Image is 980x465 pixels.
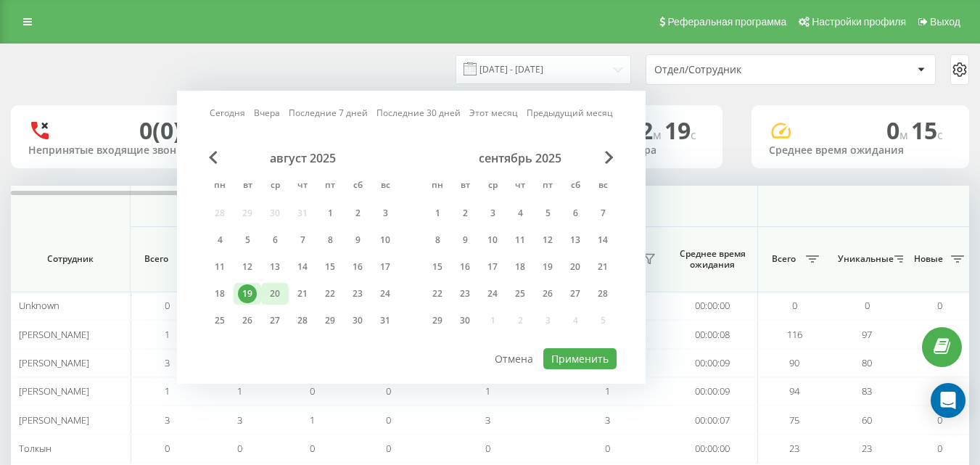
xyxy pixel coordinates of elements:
[605,151,614,164] span: Next Month
[537,176,559,197] abbr: пятница
[789,413,799,427] span: 75
[667,349,758,377] td: 00:00:09
[424,229,451,251] div: пн 8 сент. 2025 г.
[886,115,911,146] span: 0
[667,320,758,348] td: 00:00:08
[534,283,561,305] div: пт 26 сент. 2025 г.
[487,348,541,369] button: Отмена
[265,311,284,330] div: 27
[210,311,229,330] div: 25
[19,442,52,455] span: Толкын
[289,283,316,305] div: чт 21 авг. 2025 г.
[561,229,589,251] div: сб 13 сент. 2025 г.
[261,229,289,251] div: ср 6 авг. 2025 г.
[374,176,396,197] abbr: воскресенье
[424,151,617,165] div: сентябрь 2025
[527,106,613,120] a: Предыдущий месяц
[534,229,561,251] div: пт 12 сент. 2025 г.
[165,328,170,341] span: 1
[28,144,211,157] div: Непринятые входящие звонки
[209,151,218,164] span: Previous Month
[862,328,872,341] span: 97
[344,256,371,278] div: сб 16 авг. 2025 г.
[428,231,447,250] div: 8
[206,256,234,278] div: пн 11 авг. 2025 г.
[321,284,339,303] div: 22
[930,16,960,28] span: Выход
[605,442,610,455] span: 0
[371,256,399,278] div: вс 17 авг. 2025 г.
[344,310,371,332] div: сб 30 авг. 2025 г.
[506,283,534,305] div: чт 25 сент. 2025 г.
[538,258,557,276] div: 19
[862,356,872,369] span: 80
[292,176,313,197] abbr: четверг
[209,176,231,197] abbr: понедельник
[566,231,585,250] div: 13
[206,283,234,305] div: пн 18 авг. 2025 г.
[451,256,479,278] div: вт 16 сент. 2025 г.
[23,253,118,265] span: Сотрудник
[456,258,474,276] div: 16
[506,229,534,251] div: чт 11 сент. 2025 г.
[261,310,289,332] div: ср 27 авг. 2025 г.
[210,231,229,250] div: 4
[293,258,312,276] div: 14
[289,229,316,251] div: чт 7 авг. 2025 г.
[206,151,399,165] div: август 2025
[234,256,261,278] div: вт 12 авг. 2025 г.
[344,202,371,224] div: сб 2 авг. 2025 г.
[289,310,316,332] div: чт 28 авг. 2025 г.
[428,258,447,276] div: 15
[237,384,242,398] span: 1
[265,284,284,303] div: 20
[564,176,586,197] abbr: суббота
[236,176,258,197] abbr: вторник
[653,127,664,143] span: м
[812,16,906,28] span: Настройки профиля
[19,328,89,341] span: [PERSON_NAME]
[293,231,312,250] div: 7
[376,258,395,276] div: 17
[479,202,506,224] div: ср 3 сент. 2025 г.
[316,283,344,305] div: пт 22 авг. 2025 г.
[165,442,170,455] span: 0
[424,283,451,305] div: пн 22 сент. 2025 г.
[789,384,799,398] span: 94
[479,229,506,251] div: ср 10 сент. 2025 г.
[344,229,371,251] div: сб 9 авг. 2025 г.
[289,256,316,278] div: чт 14 авг. 2025 г.
[605,384,610,398] span: 1
[168,200,720,212] span: Входящие звонки
[234,229,261,251] div: вт 5 авг. 2025 г.
[865,299,870,312] span: 0
[910,253,947,265] span: Новые
[238,284,257,303] div: 19
[348,284,367,303] div: 23
[451,202,479,224] div: вт 2 сент. 2025 г.
[640,115,664,146] span: 2
[667,377,758,406] td: 00:00:09
[316,256,344,278] div: пт 15 авг. 2025 г.
[506,256,534,278] div: чт 18 сент. 2025 г.
[838,253,890,265] span: Уникальные
[165,299,170,312] span: 0
[789,356,799,369] span: 90
[237,442,242,455] span: 0
[593,231,612,250] div: 14
[371,229,399,251] div: вс 10 авг. 2025 г.
[386,442,391,455] span: 0
[238,231,257,250] div: 5
[348,258,367,276] div: 16
[511,284,530,303] div: 25
[138,253,174,265] span: Всего
[538,284,557,303] div: 26
[769,144,952,157] div: Среднее время ожидания
[310,413,315,427] span: 1
[566,204,585,223] div: 6
[605,413,610,427] span: 3
[593,284,612,303] div: 28
[511,231,530,250] div: 11
[165,384,170,398] span: 1
[451,229,479,251] div: вт 9 сент. 2025 г.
